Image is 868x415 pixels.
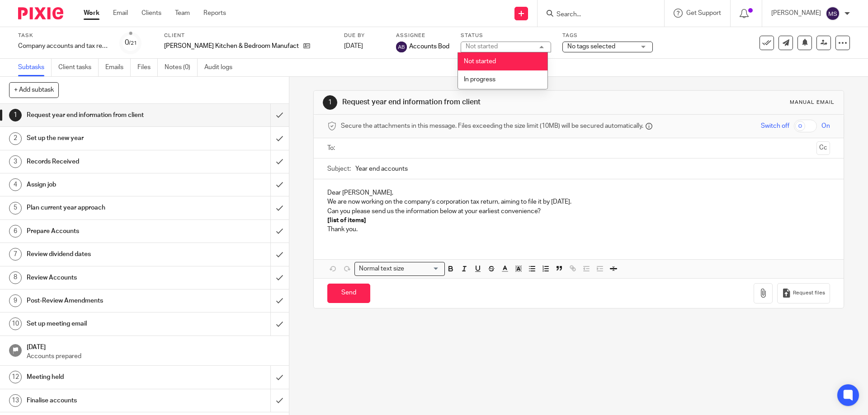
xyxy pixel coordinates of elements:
a: Clients [142,9,161,18]
div: 12 [9,371,22,383]
p: Can you please send us the information below at your earliest convenience? [327,207,830,216]
div: 3 [9,155,22,168]
div: 13 [9,394,22,407]
h1: Post-Review Amendments [27,294,183,308]
h1: Plan current year approach [27,201,183,214]
div: 0 [125,37,137,48]
small: /21 [129,41,137,46]
span: Accounts Bod [409,42,449,51]
label: Task [18,32,108,39]
div: 2 [9,132,22,145]
a: Notes (0) [165,59,198,76]
h1: Prepare Accounts [27,224,183,238]
div: Not started [466,43,498,50]
a: Subtasks [18,59,52,76]
p: [PERSON_NAME] [771,9,821,18]
span: Not started [464,58,496,65]
h1: Finalise accounts [27,394,183,407]
label: Tags [562,32,653,39]
label: Subject: [327,164,351,173]
a: Emails [105,59,131,76]
button: + Add subtask [9,82,59,98]
div: 6 [9,225,22,238]
div: Search for option [354,262,445,276]
img: Pixie [18,7,63,19]
input: Search [556,11,637,19]
span: Get Support [686,10,721,16]
h1: Review Accounts [27,271,183,284]
a: Email [113,9,128,18]
a: Reports [203,9,226,18]
button: Cc [816,141,830,155]
h1: Records Received [27,155,183,168]
a: Work [84,9,99,18]
div: Manual email [790,99,835,106]
h1: Request year end information from client [342,98,598,107]
h1: Request year end information from client [27,108,183,122]
span: Normal text size [357,264,406,274]
div: 1 [9,109,22,121]
a: Audit logs [204,59,239,76]
label: To: [327,144,337,153]
img: svg%3E [826,6,840,21]
p: Accounts prepared [27,352,280,361]
label: Client [164,32,333,39]
p: [PERSON_NAME] Kitchen & Bedroom Manufacturer Ltd [164,42,299,51]
h1: Set up the new year [27,131,183,145]
h1: [DATE] [27,340,280,352]
a: Files [137,59,158,76]
span: Switch off [761,121,789,131]
span: [DATE] [344,43,363,49]
div: 4 [9,178,22,191]
span: In progress [464,76,495,83]
span: Request files [793,289,825,297]
div: 8 [9,271,22,284]
img: svg%3E [396,42,407,52]
label: Assignee [396,32,449,39]
label: Status [461,32,551,39]
span: No tags selected [567,43,615,50]
strong: [list of items] [327,217,366,224]
span: Secure the attachments in this message. Files exceeding the size limit (10MB) will be secured aut... [341,121,643,131]
div: 7 [9,248,22,261]
span: On [821,121,830,131]
div: 9 [9,294,22,307]
h1: Assign job [27,178,183,191]
h1: Review dividend dates [27,247,183,261]
h1: Set up meeting email [27,317,183,331]
p: Dear [PERSON_NAME], [327,188,830,197]
p: We are now working on the company’s corporation tax return, aiming to file it by [DATE]. [327,197,830,206]
a: Team [175,9,190,18]
button: Request files [777,283,830,303]
input: Send [327,284,370,303]
p: Thank you. [327,225,830,234]
div: 5 [9,202,22,214]
input: Search for option [407,264,439,274]
label: Due by [344,32,385,39]
div: 10 [9,317,22,330]
div: Company accounts and tax return [18,42,108,51]
div: 1 [323,95,337,110]
a: Client tasks [58,59,99,76]
h1: Meeting held [27,370,183,384]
